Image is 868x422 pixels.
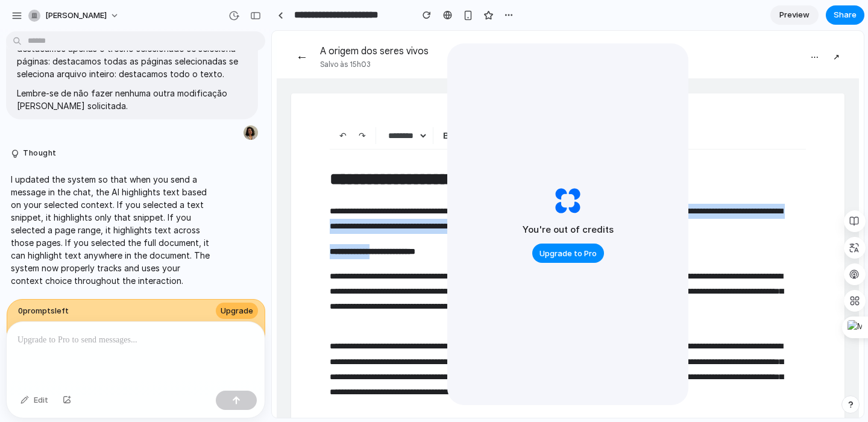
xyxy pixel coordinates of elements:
[534,17,552,36] button: ⋯
[24,19,36,33] span: ←
[166,96,182,113] button: B
[17,87,247,112] p: Lembre-se de não fazer nenhuma outra modificação [PERSON_NAME] solicitada.
[63,96,80,113] button: ↶
[532,244,604,263] button: Upgrade to Pro
[18,305,69,317] span: 0 prompt s left
[19,14,41,38] button: ←
[556,17,573,36] button: ↗
[834,9,857,21] span: Share
[561,22,568,31] span: ↗
[184,96,197,113] button: I
[779,9,810,21] span: Preview
[48,14,527,27] h1: A origem dos seres vivos
[221,305,253,317] span: Upgrade
[539,22,547,31] span: ⋯
[48,29,527,38] p: Salvo às 15h03
[523,223,614,237] h2: You're out of credits
[770,5,819,25] a: Preview
[826,5,864,25] button: Share
[24,6,125,25] button: [PERSON_NAME]
[82,96,99,113] button: ↷
[539,248,597,260] span: Upgrade to Pro
[199,96,215,113] button: U
[11,173,212,287] p: I updated the system so that when you send a message in the chat, the AI highlights text based on...
[216,303,258,320] button: Upgrade
[45,10,107,22] span: [PERSON_NAME]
